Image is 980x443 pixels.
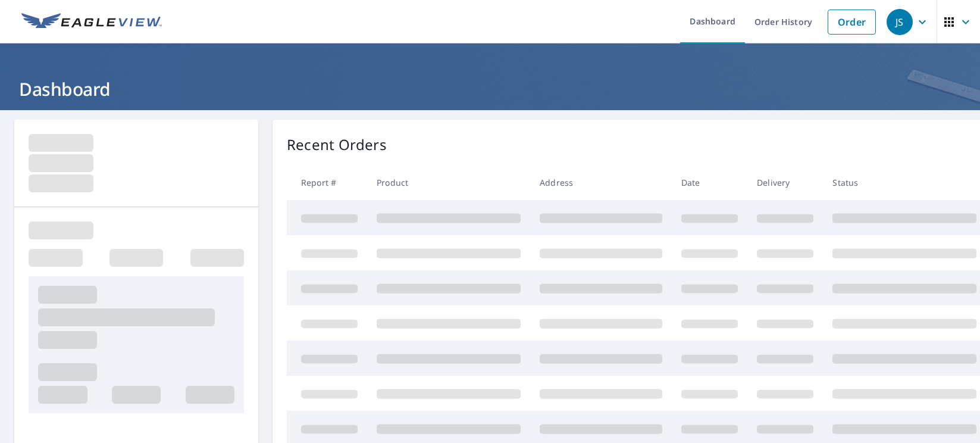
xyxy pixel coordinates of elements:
[672,165,747,200] th: Date
[530,165,672,200] th: Address
[287,165,367,200] th: Report #
[14,77,966,101] h1: Dashboard
[21,13,162,31] img: EV Logo
[287,134,387,155] p: Recent Orders
[747,165,823,200] th: Delivery
[887,9,913,35] div: JS
[367,165,530,200] th: Product
[828,10,876,35] a: Order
